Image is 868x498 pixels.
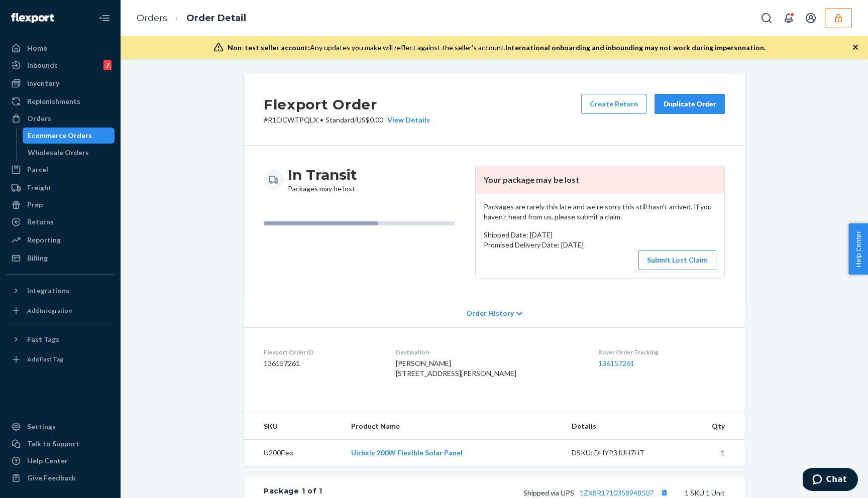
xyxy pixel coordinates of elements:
[27,217,54,227] div: Returns
[228,43,766,53] div: Any updates you make will reflect against the seller's account.
[396,348,583,356] dt: Destination
[6,453,115,469] a: Help Center
[288,166,357,184] h3: In Transit
[343,413,563,440] th: Product Name
[228,43,310,52] span: Non-test seller account:
[6,436,115,452] button: Talk to Support
[264,358,380,368] dd: 136157261
[598,359,634,367] a: 136157261
[638,250,716,270] button: Submit Lost Claim
[6,93,115,109] a: Replenishments
[103,60,112,70] div: 7
[23,145,115,161] a: Wholesale Orders
[655,94,725,114] button: Duplicate Order
[6,180,115,196] a: Freight
[505,43,766,52] span: International onboarding and inbounding may not work during impersonation.
[779,8,799,28] button: Open notifications
[484,240,716,250] p: Promised Delivery Date: [DATE]
[848,223,868,275] button: Help Center
[6,232,115,248] a: Reporting
[801,8,821,28] button: Open account menu
[6,197,115,213] a: Prep
[466,308,514,318] span: Order History
[27,43,47,53] div: Home
[264,115,430,125] p: # R1OCWTPQLX / US$0.00
[6,283,115,299] button: Integrations
[27,60,58,70] div: Inbounds
[264,348,380,356] dt: Flexport Order ID
[28,148,89,158] div: Wholesale Orders
[27,456,68,466] div: Help Center
[11,13,54,23] img: Flexport logo
[27,200,43,210] div: Prep
[523,488,671,497] span: Shipped via UPS
[6,162,115,178] a: Parcel
[6,419,115,435] a: Settings
[6,110,115,127] a: Orders
[6,214,115,230] a: Returns
[264,94,430,115] h2: Flexport Order
[244,413,343,440] th: SKU
[27,253,48,263] div: Billing
[244,439,343,466] td: U200Flex
[6,75,115,91] a: Inventory
[580,488,654,497] a: 1ZX8R1710358948507
[94,8,115,28] button: Close Navigation
[383,115,430,125] button: View Details
[23,128,115,144] a: Ecommerce Orders
[351,448,463,457] a: Uirbxiy 200W Flexible Solar Panel
[320,115,323,124] span: •
[27,113,51,123] div: Orders
[6,331,115,347] button: Fast Tags
[27,306,72,315] div: Add Integration
[6,470,115,486] button: Give Feedback
[27,235,61,245] div: Reporting
[27,78,59,88] div: Inventory
[129,4,254,33] ol: breadcrumbs
[396,359,516,378] span: [PERSON_NAME] [STREET_ADDRESS][PERSON_NAME]
[27,334,59,344] div: Fast Tags
[6,303,115,319] a: Add Integration
[484,230,716,240] p: Shipped Date: [DATE]
[572,448,666,458] div: DSKU: DHYP3JUH7HT
[6,351,115,367] a: Add Fast Tag
[186,13,246,24] a: Order Detail
[27,165,48,175] div: Parcel
[663,99,716,109] div: Duplicate Order
[674,413,745,440] th: Qty
[325,115,354,124] span: Standard
[27,422,56,432] div: Settings
[28,131,92,141] div: Ecommerce Orders
[484,202,716,222] p: Packages are rarely this late and we're sorry this still hasn't arrived. If you haven't heard fro...
[27,355,63,363] div: Add Fast Tag
[674,439,745,466] td: 1
[756,8,777,28] button: Open Search Box
[137,13,167,24] a: Orders
[581,94,646,114] button: Create Return
[803,468,858,493] iframe: Opens a widget where you can chat to one of our agents
[27,183,52,193] div: Freight
[598,348,725,356] dt: Buyer Order Tracking
[6,57,115,73] a: Inbounds7
[27,96,80,106] div: Replenishments
[27,473,76,483] div: Give Feedback
[564,413,674,440] th: Details
[27,286,69,296] div: Integrations
[6,250,115,266] a: Billing
[288,166,357,194] div: Packages may be lost
[6,40,115,56] a: Home
[27,439,79,449] div: Talk to Support
[476,166,724,194] header: Your package may be lost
